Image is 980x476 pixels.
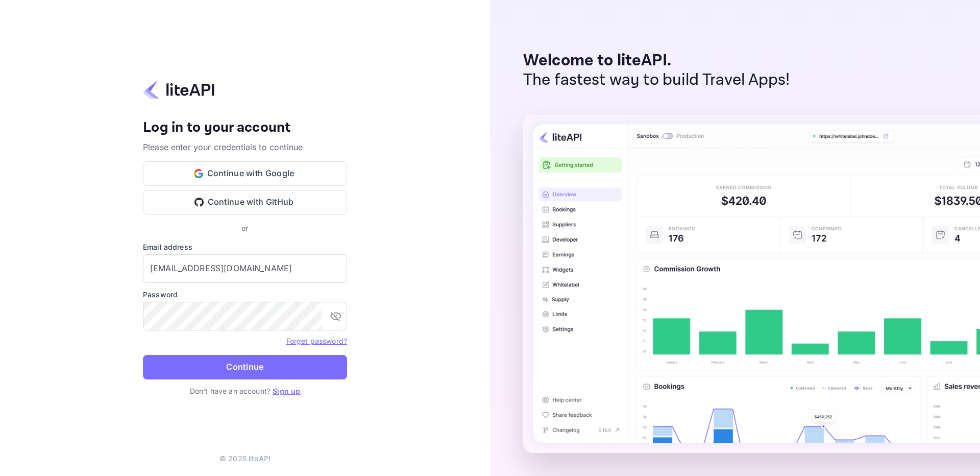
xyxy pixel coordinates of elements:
[219,453,271,464] p: © 2025 liteAPI
[143,161,347,186] button: Continue with Google
[273,387,300,395] a: Sign up
[286,336,347,346] a: Forget password?
[143,190,347,215] button: Continue with GitHub
[143,386,347,396] p: Don't have an account?
[241,223,248,233] p: or
[143,355,347,379] button: Continue
[286,337,347,345] a: Forget password?
[143,254,347,283] input: Enter your email address
[523,70,790,90] p: The fastest way to build Travel Apps!
[143,80,214,100] img: liteapi
[523,51,790,70] p: Welcome to liteAPI.
[326,306,346,326] button: toggle password visibility
[143,119,347,137] h4: Log in to your account
[143,242,347,252] label: Email address
[143,141,347,153] p: Please enter your credentials to continue
[143,289,347,300] label: Password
